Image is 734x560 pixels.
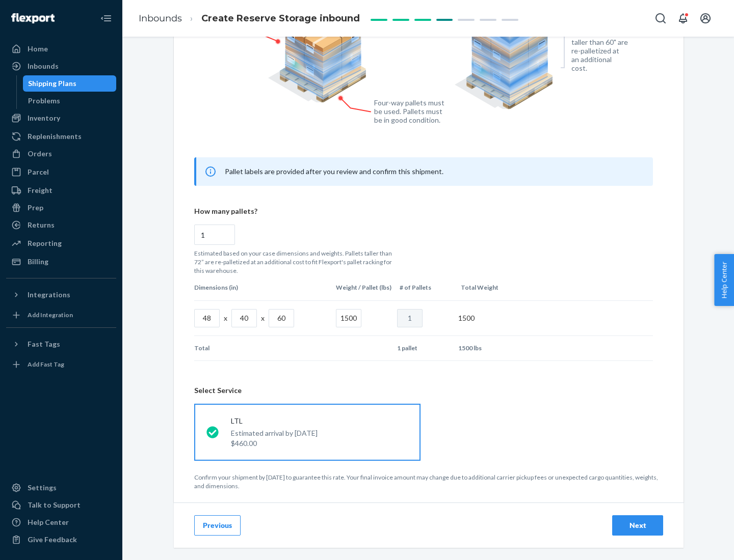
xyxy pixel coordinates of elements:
a: Freight [6,182,116,199]
p: $460.00 [231,438,318,449]
button: Close Navigation [96,8,116,29]
span: Create Reserve Storage inbound [201,13,360,24]
div: Inbounds [28,61,59,71]
div: Parcel [28,167,49,177]
th: Weight / Pallet (lbs) [332,275,396,300]
div: Problems [28,96,60,106]
th: Dimensions (in) [194,275,332,300]
span: Pallet labels are provided after you review and confirm this shipment. [225,167,443,176]
a: Orders [6,146,116,162]
a: Replenishments [6,128,116,145]
th: Total Weight [457,275,518,300]
a: Home [6,41,116,57]
button: Help Center [714,254,734,306]
a: Settings [6,480,116,496]
ol: breadcrumbs [130,4,368,34]
p: Estimated based on your case dimensions and weights. Pallets taller than 72” are re-palletized at... [194,249,398,275]
div: Orders [28,149,52,159]
a: Parcel [6,164,116,180]
button: Give Feedback [6,531,116,548]
th: # of Pallets [396,275,457,300]
button: Integrations [6,287,116,303]
p: x [261,313,265,323]
div: Fast Tags [28,339,60,349]
p: Estimated arrival by [DATE] [231,428,318,438]
div: Shipping Plans [28,78,76,89]
a: Billing [6,254,116,270]
header: Select Service [194,385,663,396]
a: Inbounds [139,13,182,24]
td: 1 pallet [393,336,454,360]
div: Give Feedback [28,535,77,545]
p: Confirm your shipment by [DATE] to guarantee this rate. Your final invoice amount may change due ... [194,473,663,490]
img: Flexport logo [11,13,55,23]
div: Add Integration [28,311,73,319]
a: Shipping Plans [23,75,117,92]
button: Fast Tags [6,336,116,352]
div: Replenishments [28,131,82,142]
div: Talk to Support [28,500,81,510]
a: Reporting [6,235,116,251]
button: Open notifications [673,8,693,29]
div: Home [28,44,48,54]
p: x [224,313,227,323]
div: Reporting [28,238,62,248]
a: Returns [6,217,116,233]
a: Inventory [6,110,116,126]
a: Prep [6,200,116,216]
button: Next [612,515,663,536]
figcaption: Four-way pallets must be used. Pallets must be in good condition. [374,98,445,124]
div: Freight [28,185,53,195]
div: Integrations [28,290,70,300]
div: Billing [28,257,48,267]
button: Previous [194,515,241,536]
a: Add Fast Tag [6,356,116,373]
a: Add Integration [6,307,116,323]
div: Prep [28,203,43,213]
a: Talk to Support [6,497,116,513]
div: Inventory [28,113,60,123]
div: Help Center [28,517,69,527]
td: Total [194,336,332,360]
div: Settings [28,483,57,493]
a: Problems [23,93,117,109]
a: Help Center [6,514,116,530]
div: Add Fast Tag [28,360,64,369]
p: LTL [231,416,318,426]
button: Open account menu [695,8,716,29]
div: Next [621,520,654,530]
button: Open Search Box [650,8,671,29]
p: How many pallets? [194,206,653,216]
td: 1500 lbs [454,336,515,360]
a: Inbounds [6,58,116,74]
span: 1500 [458,314,475,322]
div: Returns [28,220,55,230]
